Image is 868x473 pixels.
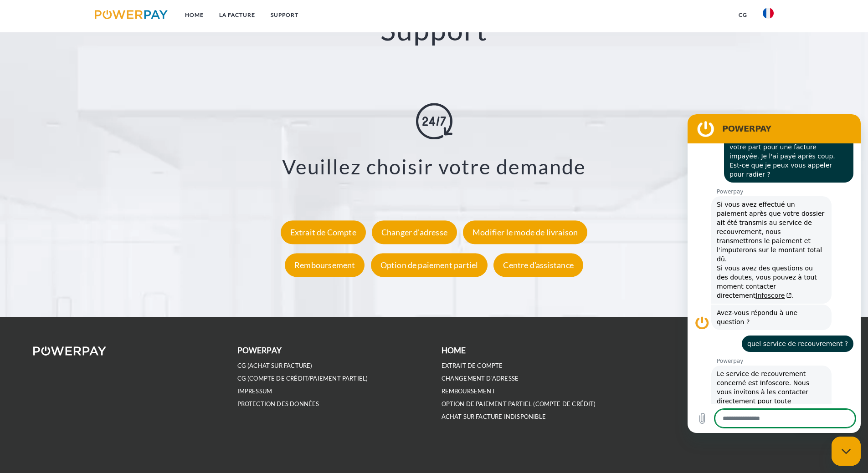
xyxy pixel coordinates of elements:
a: Remboursement [282,260,367,270]
img: online-shopping.svg [416,103,452,140]
div: Remboursement [285,253,365,277]
a: CG (achat sur facture) [237,362,313,370]
a: Changement d'adresse [442,375,519,382]
div: Option de paiement partiel [371,253,488,277]
a: Changer d'adresse [370,227,459,237]
a: Home [177,7,211,23]
a: LA FACTURE [211,7,263,23]
a: IMPRESSUM [237,387,272,395]
div: Modifier le mode de livraison [463,220,587,244]
a: ACHAT SUR FACTURE INDISPONIBLE [442,413,546,421]
a: REMBOURSEMENT [442,387,495,395]
img: logo-powerpay-white.svg [33,346,107,356]
a: Option de paiement partiel [369,260,490,270]
div: Centre d'assistance [493,253,583,277]
iframe: Fenêtre de messagerie [688,114,861,433]
a: Support [263,7,306,23]
a: Extrait de Compte [278,227,368,237]
div: Changer d'adresse [372,220,457,244]
a: Modifier le mode de livraison [461,227,590,237]
a: EXTRAIT DE COMPTE [442,362,503,370]
iframe: Bouton de lancement de la fenêtre de messagerie, conversation en cours [832,437,861,466]
a: CG (Compte de crédit/paiement partiel) [237,375,368,382]
img: fr [763,8,774,19]
div: Extrait de Compte [281,220,366,244]
b: POWERPAY [237,346,282,355]
img: logo-powerpay.svg [95,10,168,19]
h3: Veuillez choisir votre demande [55,154,813,180]
a: OPTION DE PAIEMENT PARTIEL (Compte de crédit) [442,400,596,408]
b: Home [442,346,466,355]
a: Centre d'assistance [491,260,585,270]
a: PROTECTION DES DONNÉES [237,400,319,408]
a: CG [731,7,755,23]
